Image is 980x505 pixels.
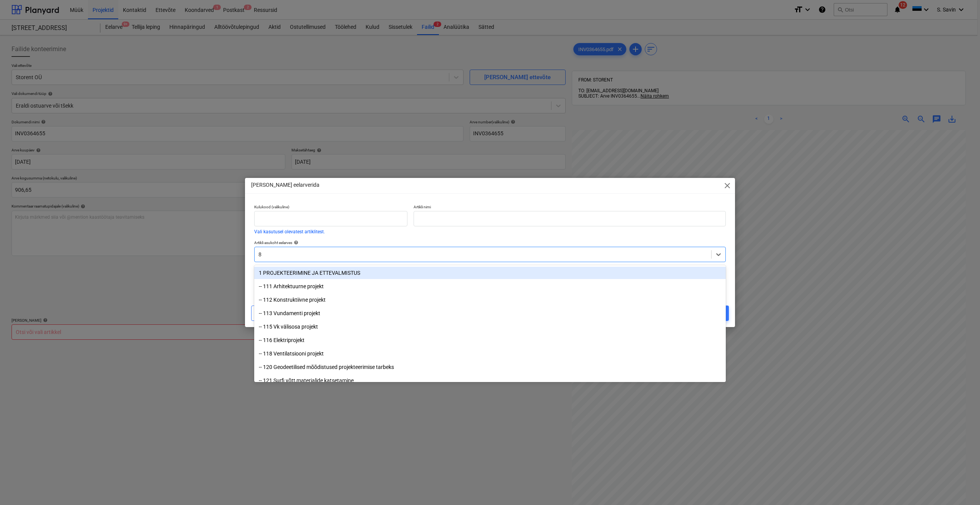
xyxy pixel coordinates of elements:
div: -- 118 Ventilatsiooni projekt [254,347,726,360]
div: -- 111 Arhitektuurne projekt [254,280,726,292]
button: Loobu [251,306,286,321]
button: Vali kasutusel olevatest artiklitest. [254,229,325,234]
div: 1 PROJEKTEERIMINE JA ETTEVALMISTUS [254,267,726,279]
div: -- 120 Geodeetilised mõõdistused projekteerimise tarbeks [254,361,726,373]
p: Artikli nimi [414,204,726,211]
p: [PERSON_NAME] eelarverida [251,181,319,189]
iframe: Chat Widget [942,468,980,505]
span: close [723,181,732,190]
div: -- 112 Konstruktiivne projekt [254,294,726,306]
div: Artikli asukoht eelarves [254,240,726,245]
div: -- 116 Elektriprojekt [254,334,726,346]
div: -- 121 Surfi võtt,materjalide katsetamine [254,374,726,387]
div: -- 113 Vundamenti projekt [254,307,726,319]
div: -- 115 Vk välisosa projekt [254,321,726,333]
div: Vestlusvidin [942,468,980,505]
p: Kulukood (valikuline) [254,204,407,211]
span: help [292,240,298,245]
